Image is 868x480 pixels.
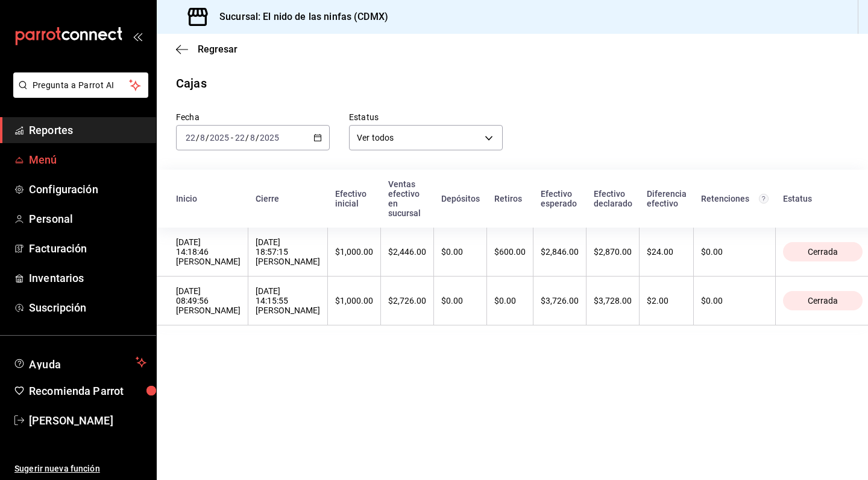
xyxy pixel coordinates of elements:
label: Fecha [176,113,330,121]
div: Cierre [256,194,321,203]
div: $600.00 [494,247,526,257]
span: Menú [29,152,146,168]
div: $2,446.00 [388,247,426,257]
span: Inventarios [29,270,146,286]
div: Ver todos [349,125,503,150]
div: $2,846.00 [541,247,579,257]
div: Retiros [494,194,526,203]
div: $24.00 [647,247,686,257]
div: $2,870.00 [594,247,632,257]
div: Retenciones [701,194,769,203]
div: [DATE] 08:49:56 [PERSON_NAME] [176,286,241,315]
span: Pregunta a Parrot AI [33,79,130,92]
input: -- [200,133,206,142]
span: Ayuda [29,355,131,370]
span: / [206,133,209,142]
button: Pregunta a Parrot AI [13,72,148,98]
button: Regresar [176,43,237,55]
span: Cerrada [803,296,843,306]
span: Reportes [29,122,146,138]
label: Estatus [349,113,503,121]
input: ---- [259,133,280,142]
div: $2.00 [647,296,686,306]
div: Depósitos [441,194,480,203]
span: Facturación [29,240,146,257]
svg: Total de retenciones de propinas registradas [759,194,769,203]
div: Inicio [176,194,241,203]
div: $0.00 [701,247,768,257]
div: Ventas efectivo en sucursal [388,179,427,218]
span: Cerrada [803,247,843,257]
span: Regresar [198,43,237,55]
button: open_drawer_menu [133,31,142,41]
div: Efectivo inicial [335,189,374,208]
div: $0.00 [494,296,526,306]
div: $1,000.00 [335,296,373,306]
div: Estatus [783,194,863,203]
span: Suscripción [29,299,146,316]
input: -- [234,133,245,142]
input: ---- [209,133,230,142]
div: $0.00 [441,296,479,306]
h3: Sucursal: El nido de las ninfas (CDMX) [210,10,388,24]
div: [DATE] 14:18:46 [PERSON_NAME] [176,237,241,266]
div: $2,726.00 [388,296,426,306]
div: $3,728.00 [594,296,632,306]
div: $0.00 [701,296,768,306]
span: / [245,133,249,142]
input: -- [250,133,256,142]
span: / [196,133,200,142]
div: Diferencia efectivo [647,189,687,208]
div: $0.00 [441,247,479,257]
div: Efectivo declarado [594,189,632,208]
div: $1,000.00 [335,247,373,257]
div: Efectivo esperado [541,189,579,208]
div: [DATE] 14:15:55 [PERSON_NAME] [256,286,320,315]
span: Recomienda Parrot [29,383,146,399]
span: Sugerir nueva función [14,462,146,475]
span: / [256,133,259,142]
div: Cajas [176,74,207,92]
div: $3,726.00 [541,296,579,306]
input: -- [185,133,196,142]
div: [DATE] 18:57:15 [PERSON_NAME] [256,237,320,266]
span: [PERSON_NAME] [29,412,146,429]
span: Personal [29,211,146,227]
span: Configuración [29,181,146,197]
span: - [231,133,233,142]
a: Pregunta a Parrot AI [8,88,148,100]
